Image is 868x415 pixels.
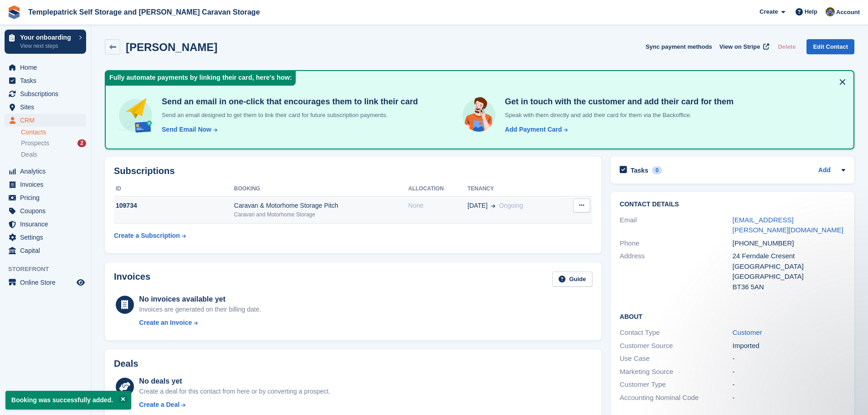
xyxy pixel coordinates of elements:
div: Use Case [620,354,732,364]
a: menu [5,165,86,178]
a: menu [5,87,86,100]
img: get-in-touch-e3e95b6451f4e49772a6039d3abdde126589d6f45a760754adfa51be33bf0f70.svg [460,97,498,134]
a: menu [5,191,86,204]
span: Tasks [20,74,75,87]
span: [DATE] [467,201,488,210]
div: [GEOGRAPHIC_DATA] [733,261,845,272]
div: Create an Invoice [139,318,192,328]
div: - [733,379,845,390]
div: Address [620,251,732,292]
div: Customer Source [620,341,732,351]
span: Ongoing [499,202,523,209]
div: None [408,201,467,210]
span: View on Stripe [719,42,760,51]
div: Accounting Nominal Code [620,393,732,403]
div: Add Payment Card [505,125,562,134]
a: Create an Invoice [139,318,261,328]
a: Edit Contact [806,39,854,54]
button: Delete [774,39,799,54]
span: Help [805,7,817,16]
div: Phone [620,238,732,249]
button: Sync payment methods [646,39,712,54]
a: Create a Subscription [114,227,186,244]
span: Storefront [8,265,91,274]
a: menu [5,74,86,87]
div: No invoices available yet [139,294,261,305]
a: Preview store [75,277,86,288]
a: View on Stripe [716,39,771,54]
a: Your onboarding View next steps [5,30,86,54]
span: Online Store [20,276,75,289]
span: Account [836,8,860,17]
a: menu [5,244,86,257]
div: Caravan & Motorhome Storage Pitch [234,201,408,210]
h2: Contact Details [620,201,845,208]
a: menu [5,178,86,191]
a: Create a Deal [139,400,330,410]
th: ID [114,182,234,196]
a: Deals [21,150,86,159]
div: 0 [652,166,663,174]
div: Fully automate payments by linking their card, here's how: [106,71,296,86]
span: Prospects [21,139,49,148]
img: send-email-b5881ef4c8f827a638e46e229e590028c7e36e3a6c99d2365469aff88783de13.svg [117,97,154,134]
a: Prospects 2 [21,138,86,148]
a: Add [818,165,831,176]
a: Guide [552,272,592,287]
div: Caravan and Motorhome Storage [234,210,408,219]
span: Settings [20,231,75,244]
th: Allocation [408,182,467,196]
p: Speak with them directly and add their card for them via the Backoffice. [501,111,734,120]
span: Subscriptions [20,87,75,100]
span: Coupons [20,205,75,217]
div: Invoices are generated on their billing date. [139,305,261,314]
div: - [733,354,845,364]
span: Invoices [20,178,75,191]
span: Analytics [20,165,75,178]
h2: About [620,312,845,321]
div: - [733,367,845,377]
div: - [733,393,845,403]
span: Pricing [20,191,75,204]
img: Karen [826,7,835,16]
a: menu [5,114,86,127]
a: Contacts [21,128,86,137]
div: Create a Subscription [114,231,180,241]
div: Contact Type [620,328,732,338]
h2: [PERSON_NAME] [126,41,217,53]
div: [PHONE_NUMBER] [733,238,845,249]
div: No deals yet [139,376,330,387]
a: menu [5,276,86,289]
th: Tenancy [467,182,560,196]
a: Customer [733,328,762,336]
h2: Subscriptions [114,166,592,176]
div: [GEOGRAPHIC_DATA] [733,272,845,282]
h2: Tasks [631,166,648,174]
div: 24 Ferndale Cresent [733,251,845,261]
span: Create [760,7,778,16]
a: menu [5,205,86,217]
a: menu [5,218,86,231]
p: Your onboarding [20,34,74,41]
h4: Send an email in one-click that encourages them to link their card [158,97,418,107]
a: menu [5,231,86,244]
div: Customer Type [620,379,732,390]
div: 2 [77,139,86,147]
h2: Deals [114,359,138,369]
div: Send Email Now [162,125,211,134]
a: Add Payment Card [501,125,569,134]
a: menu [5,101,86,113]
div: Email [620,215,732,236]
span: CRM [20,114,75,127]
p: Send an email designed to get them to link their card for future subscription payments. [158,111,418,120]
span: Deals [21,150,37,159]
div: 109734 [114,201,234,210]
h2: Invoices [114,272,150,287]
span: Sites [20,101,75,113]
p: View next steps [20,42,74,50]
a: menu [5,61,86,74]
span: Home [20,61,75,74]
a: [EMAIL_ADDRESS][PERSON_NAME][DOMAIN_NAME] [733,216,843,234]
h4: Get in touch with the customer and add their card for them [501,97,734,107]
div: Create a Deal [139,400,180,410]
